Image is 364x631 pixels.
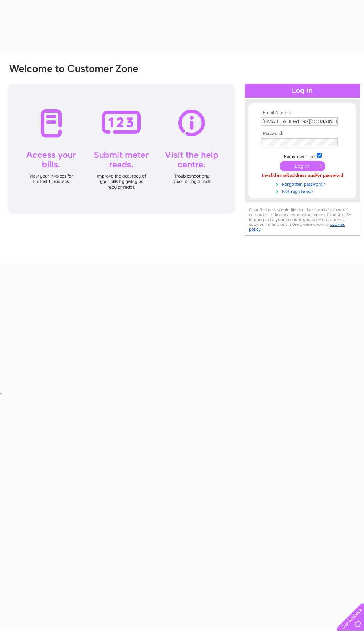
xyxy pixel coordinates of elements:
td: Remember me? [259,152,345,159]
input: Submit [280,161,325,171]
div: Invalid email address and/or password [261,173,344,178]
th: Password: [259,131,345,136]
a: Forgotten password? [261,180,345,187]
a: cookies policy [249,222,345,232]
th: Email Address: [259,110,345,116]
a: Not registered? [261,187,345,194]
div: Clear Business would like to place cookies on your computer to improve your experience of the sit... [245,204,360,236]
